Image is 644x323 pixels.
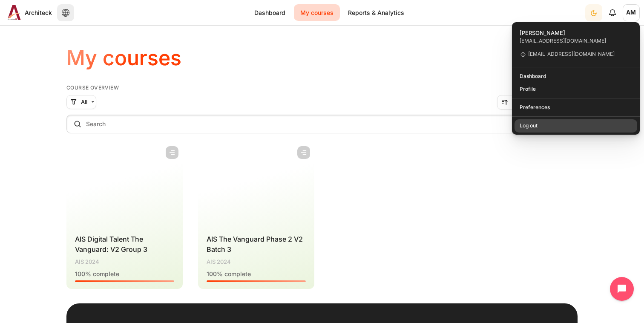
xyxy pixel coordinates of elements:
span: 100 [207,270,217,277]
span: [EMAIL_ADDRESS][DOMAIN_NAME] [520,51,632,58]
div: % complete [75,269,174,278]
a: Log out [515,119,638,133]
div: User menu [512,22,640,135]
a: User menu [623,4,640,21]
a: My courses [294,4,340,21]
a: AIS Digital Talent The Vanguard: V2 Group 3 [75,235,147,254]
img: Architeck [8,5,21,20]
span: AIS 2024 [75,258,99,266]
a: Preferences [515,101,638,114]
span: AM [623,4,640,21]
h1: My courses [66,45,181,71]
h5: Course overview [66,84,578,91]
a: Profile [515,83,638,96]
span: [PERSON_NAME] [520,29,632,37]
a: AIS The Vanguard Phase 2 V2 Batch 3 [207,235,303,254]
a: Architeck Architeck [4,5,52,20]
div: anukulma@ais.co.th [520,37,632,45]
button: Sorting drop-down menu [497,95,576,110]
span: All [81,98,87,107]
button: Light Mode Dark Mode [585,4,602,21]
a: Reports & Analytics [342,4,411,21]
span: AIS 2024 [207,258,231,266]
div: Course overview controls [66,95,578,135]
div: Show notification window with no new notifications [604,4,621,21]
span: 100 [75,270,85,277]
a: Dashboard [515,69,638,83]
button: Grouping drop-down menu [66,95,96,110]
div: % complete [207,269,306,278]
span: Architeck [25,8,52,17]
a: Dashboard [248,4,292,21]
div: Dark Mode [586,4,601,21]
button: Languages [57,4,74,21]
input: Search [66,115,578,133]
